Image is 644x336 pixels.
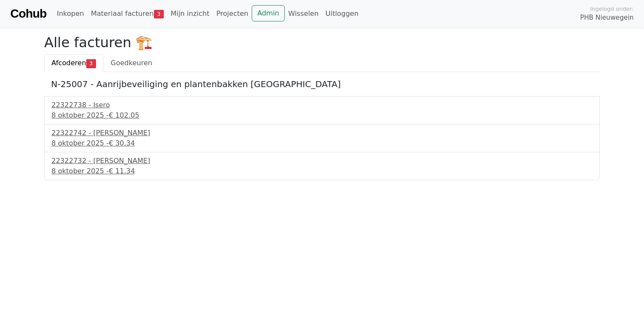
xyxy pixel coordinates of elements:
a: 22322738 - Isero8 oktober 2025 -€ 102.05 [51,100,593,121]
a: Materiaal facturen3 [87,5,167,22]
span: 3 [86,59,96,68]
span: € 102.05 [109,111,139,119]
span: Ingelogd onder: [590,5,634,13]
div: 8 oktober 2025 - [51,110,593,121]
a: Cohub [10,3,46,24]
a: Projecten [213,5,252,22]
div: 22322738 - Isero [51,100,593,110]
span: € 11.34 [109,167,135,175]
h5: N-25007 - Aanrijbeveiliging en plantenbakken [GEOGRAPHIC_DATA] [51,79,593,89]
a: Inkopen [53,5,87,22]
a: Mijn inzicht [167,5,213,22]
h2: Alle facturen 🏗️ [44,34,600,51]
a: Goedkeuren [103,54,159,72]
span: Goedkeuren [111,59,152,67]
a: Afcoderen3 [44,54,103,72]
a: Uitloggen [322,5,362,22]
a: Wisselen [285,5,322,22]
span: Afcoderen [51,59,86,67]
div: 8 oktober 2025 - [51,166,593,176]
div: 22322732 - [PERSON_NAME] [51,156,593,166]
div: 22322742 - [PERSON_NAME] [51,128,593,138]
div: 8 oktober 2025 - [51,138,593,148]
span: € 30.34 [109,139,135,147]
span: 3 [154,10,164,18]
a: Admin [252,5,285,21]
a: 22322732 - [PERSON_NAME]8 oktober 2025 -€ 11.34 [51,156,593,176]
a: 22322742 - [PERSON_NAME]8 oktober 2025 -€ 30.34 [51,128,593,148]
span: PHB Nieuwegein [580,13,634,23]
